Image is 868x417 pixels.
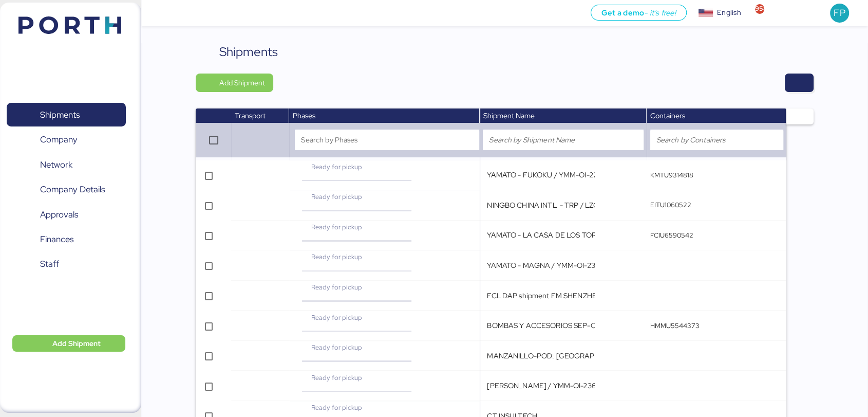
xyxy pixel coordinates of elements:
[7,153,126,176] a: Network
[147,5,165,22] button: Menu
[650,321,700,330] q-button: HMMU5544373
[650,171,693,179] q-button: KMTU9314818
[293,111,315,120] span: Phases
[311,373,362,382] span: Ready for pickup
[7,203,126,226] a: Approvals
[650,201,691,209] q-button: EITU1060522
[40,182,105,197] span: Company Details
[311,283,362,292] span: Ready for pickup
[40,257,59,271] span: Staff
[40,107,80,122] span: Shipments
[7,178,126,202] a: Company Details
[196,74,273,92] button: Add Shipment
[7,128,126,152] a: Company
[7,252,126,276] a: Staff
[650,111,685,120] span: Containers
[717,7,741,18] div: English
[52,337,101,350] span: Add Shipment
[219,77,265,89] span: Add Shipment
[311,162,362,171] span: Ready for pickup
[311,192,362,201] span: Ready for pickup
[7,228,126,251] a: Finances
[40,207,78,222] span: Approvals
[311,403,362,412] span: Ready for pickup
[489,134,637,146] input: Search by Shipment Name
[12,335,125,352] button: Add Shipment
[40,132,78,147] span: Company
[483,111,535,120] span: Shipment Name
[311,223,362,231] span: Ready for pickup
[311,313,362,322] span: Ready for pickup
[656,134,777,146] input: Search by Containers
[650,231,693,240] q-button: FCIU6590542
[311,343,362,352] span: Ready for pickup
[235,111,266,120] span: Transport
[311,252,362,261] span: Ready for pickup
[219,43,278,61] div: Shipments
[40,232,73,247] span: Finances
[834,6,845,20] span: FP
[7,103,126,126] a: Shipments
[40,157,72,172] span: Network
